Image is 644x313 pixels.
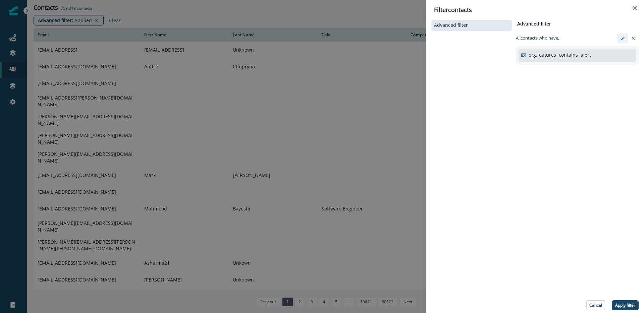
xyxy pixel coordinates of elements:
p: Filter contacts [434,5,472,14]
p: Cancel [589,303,602,308]
p: Advanced filter [434,22,468,28]
button: Advanced filter [434,22,509,28]
p: alert [581,51,591,58]
button: Cancel [586,300,605,310]
button: edit-filter [617,33,628,43]
button: Close [629,3,640,13]
p: org.features [529,51,556,58]
p: contains [559,51,578,58]
p: All contact s who have, [516,35,559,42]
button: Apply filter [612,300,639,310]
button: clear-filter [628,33,639,43]
h2: Advanced filter [516,21,551,27]
p: Apply filter [615,303,635,308]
